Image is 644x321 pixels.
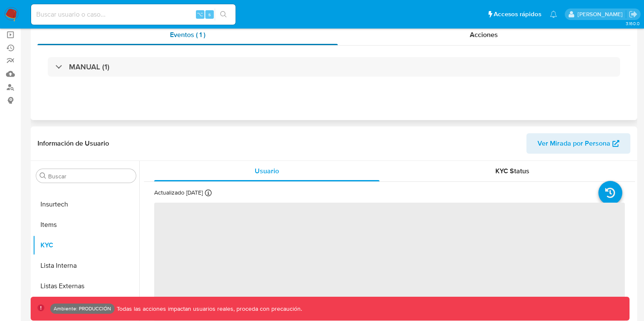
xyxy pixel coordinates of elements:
h1: Información de Usuario [37,139,109,148]
button: search-icon [215,9,232,20]
input: Buscar [48,172,132,180]
span: ⌥ [197,10,203,18]
h3: MANUAL (1) [69,62,109,72]
span: KYC Status [495,166,529,176]
span: Accesos rápidos [494,10,541,19]
button: Ver Mirada por Persona [526,133,630,154]
button: KYC [33,235,139,255]
span: Acciones [470,30,498,40]
p: Todas las acciones impactan usuarios reales, proceda con precaución. [115,305,302,313]
p: joaquin.dolcemascolo@mercadolibre.com [578,10,626,18]
a: Salir [629,10,638,19]
span: ‌ [154,203,625,309]
input: Buscar usuario o caso... [31,9,236,20]
span: Ver Mirada por Persona [538,133,610,154]
button: Listas Externas [33,276,139,296]
button: Buscar [40,172,46,179]
span: Usuario [255,166,279,176]
button: Lista Interna [33,255,139,276]
button: Items [33,215,139,235]
p: Ambiente: PRODUCCIÓN [54,307,111,310]
span: s [208,10,211,18]
button: Insurtech [33,194,139,215]
a: Notificaciones [550,11,557,18]
p: Actualizado [DATE] [154,189,203,197]
span: 3.160.0 [626,20,640,27]
span: Eventos ( 1 ) [170,30,205,40]
div: MANUAL (1) [48,57,620,77]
